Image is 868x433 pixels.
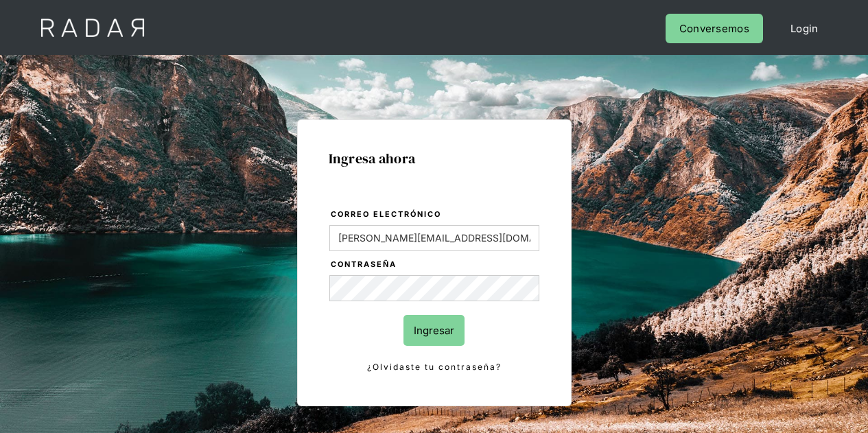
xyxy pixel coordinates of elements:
[331,208,539,222] label: Correo electrónico
[329,225,539,251] input: bruce@wayne.com
[777,14,832,43] a: Login
[331,258,539,272] label: Contraseña
[666,14,763,43] a: Conversemos
[329,151,540,166] h1: Ingresa ahora
[329,207,540,375] form: Login Form
[403,315,465,346] input: Ingresar
[329,360,539,375] a: ¿Olvidaste tu contraseña?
